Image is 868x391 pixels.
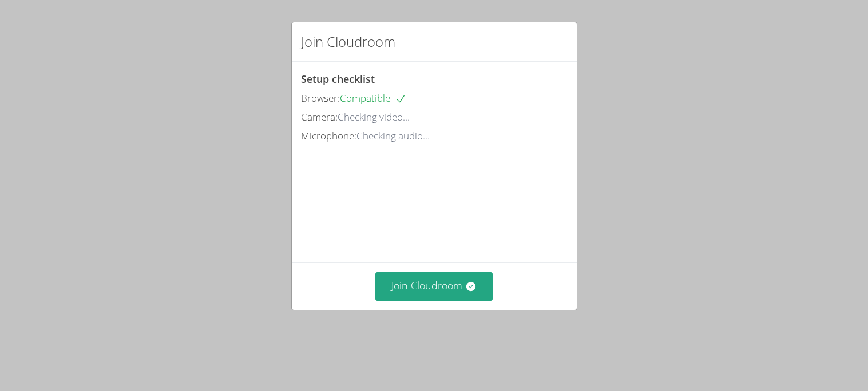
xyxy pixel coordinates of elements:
[375,272,493,300] button: Join Cloudroom
[301,31,395,52] h2: Join Cloudroom
[301,91,340,105] span: Browser:
[340,91,406,105] span: Compatible
[338,110,410,123] span: Checking video...
[301,72,375,86] span: Setup checklist
[301,129,356,142] span: Microphone:
[356,129,430,142] span: Checking audio...
[301,110,338,123] span: Camera:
